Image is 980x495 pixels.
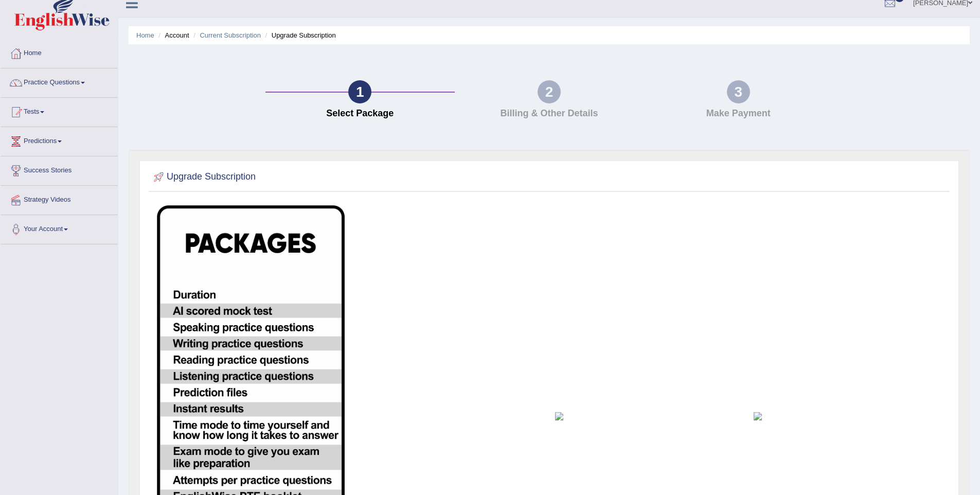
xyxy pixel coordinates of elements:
a: Practice Questions [1,68,118,94]
h4: Select Package [271,109,450,119]
div: 2 [538,80,561,103]
div: 1 [348,80,371,103]
a: Your Account [1,215,118,241]
a: Predictions [1,127,118,153]
a: Tests [1,98,118,123]
img: inr-diamond.png [754,412,941,420]
h4: Billing & Other Details [460,109,639,119]
h2: Upgrade Subscription [151,169,256,185]
a: Current Subscription [200,31,261,39]
img: inr-gold.png [555,412,743,420]
a: Success Stories [1,156,118,182]
h4: Make Payment [649,109,828,119]
a: Home [1,39,118,65]
li: Upgrade Subscription [263,30,336,40]
div: 3 [727,80,750,103]
a: Home [136,31,154,39]
li: Account [156,30,189,40]
a: Strategy Videos [1,186,118,211]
